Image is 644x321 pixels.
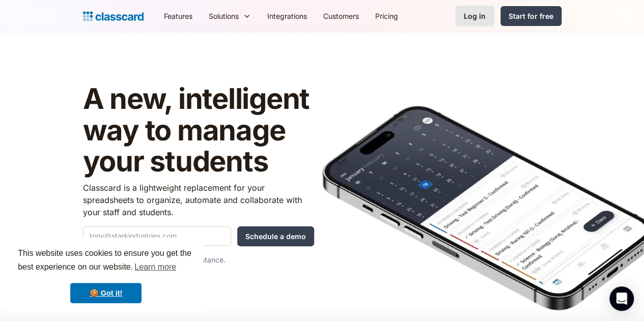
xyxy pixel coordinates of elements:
div: Start for free [509,11,553,21]
a: Customers [315,5,367,27]
a: Integrations [259,5,315,27]
input: Schedule a demo [237,226,314,246]
a: Log in [455,6,494,26]
h1: A new, intelligent way to manage your students [83,83,314,178]
div: Solutions [209,11,239,21]
a: Pricing [367,5,406,27]
a: Logo [83,9,144,23]
a: Features [156,5,201,27]
form: Quick Demo Form [83,226,314,246]
p: Classcard is a lightweight replacement for your spreadsheets to organize, automate and collaborat... [83,182,314,218]
div: Log in [464,11,486,21]
a: dismiss cookie message [70,283,142,303]
div: Open Intercom Messenger [609,286,634,311]
div: cookieconsent [8,238,204,313]
a: learn more about cookies [133,259,178,275]
div: Solutions [201,5,259,27]
a: Start for free [500,6,562,26]
input: tony@starkindustries.com [83,226,231,246]
span: This website uses cookies to ensure you get the best experience on our website. [18,247,194,275]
